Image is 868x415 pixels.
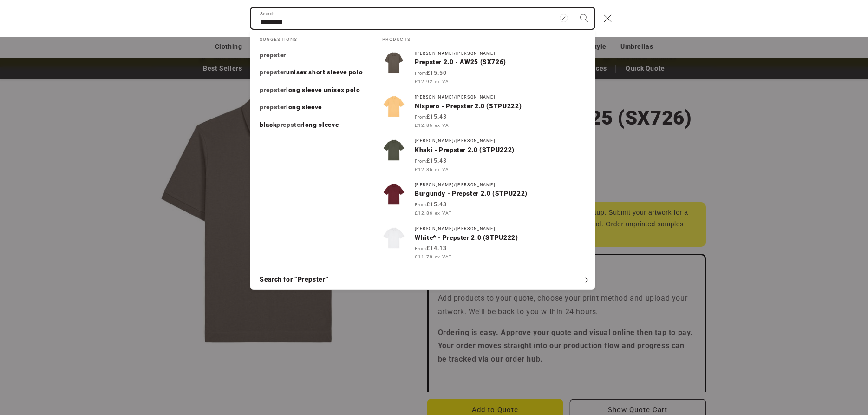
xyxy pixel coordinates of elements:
mark: prepster [260,68,286,76]
a: prepster long sleeve unisex polo [250,81,373,99]
mark: prepster [260,103,286,111]
a: prepster long sleeve [250,99,373,116]
p: Burgundy - Prepster 2.0 (STPU222) [415,190,586,198]
a: [PERSON_NAME]/[PERSON_NAME]Burgundy - Prepster 2.0 (STPU222) From£15.43 £12.86 ex VAT [373,178,595,222]
mark: prepster [276,121,303,128]
p: black prepster long sleeve [260,121,339,129]
button: Clear search term [554,8,574,28]
strong: £14.13 [415,245,447,251]
a: [PERSON_NAME]/[PERSON_NAME]Khaki - Prepster 2.0 (STPU222) From£15.43 £12.86 ex VAT [373,134,595,178]
div: [PERSON_NAME]/[PERSON_NAME] [415,51,586,56]
span: £12.86 ex VAT [415,210,452,217]
button: Close [597,8,618,29]
p: Nispero - Prepster 2.0 (STPU222) [415,102,586,111]
img: Prepster 2.0 (STPU222) [382,226,405,250]
h2: Products [382,30,586,46]
a: [PERSON_NAME]/[PERSON_NAME]White* - Prepster 2.0 (STPU222) From£14.13 £11.78 ex VAT [373,222,595,265]
strong: £15.43 [415,158,447,164]
iframe: Chat Widget [713,315,868,415]
span: unisex short sleeve polo [286,68,363,76]
img: Prepster 2.0 (STPU222) [382,138,405,162]
span: £12.92 ex VAT [415,78,452,85]
strong: £15.43 [415,201,447,208]
a: [PERSON_NAME]/[PERSON_NAME]Nispero - Prepster 2.0 (STPU222) From£15.43 £12.86 ex VAT [373,90,595,134]
mark: prepster [260,86,286,93]
img: Prepster 2.0 (STPU222) [382,183,405,206]
span: long sleeve [303,121,339,128]
span: From [415,246,426,251]
div: [PERSON_NAME]/[PERSON_NAME] [415,226,586,231]
mark: prepster [260,51,286,59]
span: From [415,159,426,164]
p: prepster [260,51,286,59]
a: prepster [250,46,373,64]
span: From [415,203,426,207]
a: black prepster long sleeve [250,116,373,134]
span: From [415,115,426,119]
span: black [260,121,276,128]
span: £12.86 ex VAT [415,122,452,129]
span: long sleeve [286,103,322,111]
a: prepster unisex short sleeve polo [250,64,373,81]
p: prepster long sleeve unisex polo [260,86,360,94]
p: White* - Prepster 2.0 (STPU222) [415,234,586,242]
span: £11.78 ex VAT [415,253,452,260]
img: Prepster 2.0 - AW25 (SX726) [382,51,405,74]
div: [PERSON_NAME]/[PERSON_NAME] [415,183,586,188]
span: Search for “Prepster” [260,275,328,284]
p: prepster long sleeve [260,103,322,112]
span: £12.86 ex VAT [415,166,452,173]
a: [PERSON_NAME]/[PERSON_NAME]Prepster 2.0 - AW25 (SX726) From£15.50 £12.92 ex VAT [373,46,595,90]
div: [PERSON_NAME]/[PERSON_NAME] [415,138,586,144]
img: Prepster 2.0 (STPU222) [382,95,405,118]
span: long sleeve unisex polo [286,86,360,93]
p: prepster unisex short sleeve polo [260,68,363,77]
p: Khaki - Prepster 2.0 (STPU222) [415,146,586,154]
div: [PERSON_NAME]/[PERSON_NAME] [415,95,586,100]
button: Search [574,8,594,28]
h2: Suggestions [260,30,364,46]
p: Prepster 2.0 - AW25 (SX726) [415,58,586,66]
span: From [415,71,426,76]
strong: £15.50 [415,70,447,76]
strong: £15.43 [415,113,447,120]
